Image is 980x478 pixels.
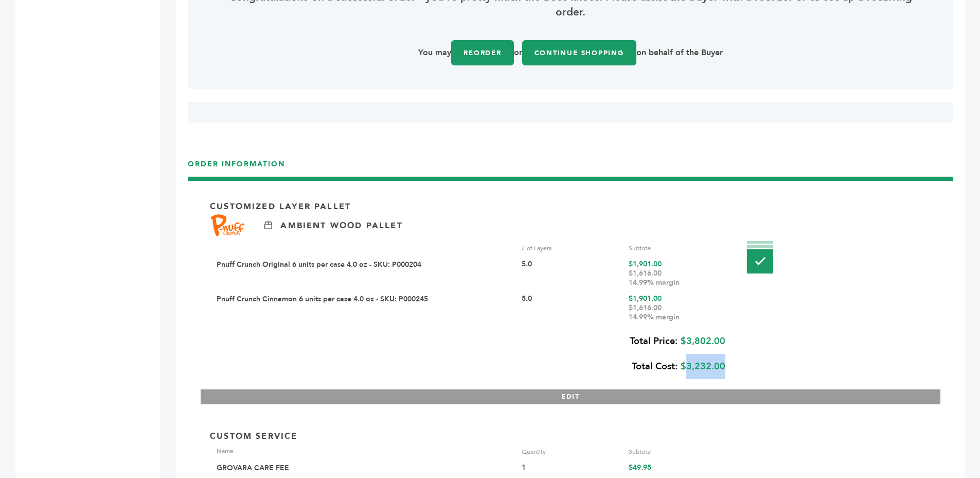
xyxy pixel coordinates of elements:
[629,269,728,287] div: $1,616.00 14.99% margin
[629,303,728,322] div: $1,616.00 14.99% margin
[188,159,953,177] h3: ORDER INFORMATION
[522,260,621,287] div: 5.0
[522,294,621,322] div: 5.0
[629,244,728,253] div: Subtotal
[264,221,272,229] img: Ambient
[522,447,621,456] div: Quantity
[747,241,773,274] img: Pallet-Icons-02.png
[451,40,513,65] a: Reorder
[629,260,728,287] div: $1,901.00
[210,213,249,238] img: Brand Name
[219,40,923,65] p: You may or on behalf of the Buyer
[522,40,636,65] a: Continue Shopping
[201,389,940,404] button: EDIT
[629,463,728,473] div: $49.95
[210,329,725,379] div: $3,802.00 $3,232.00
[280,220,402,231] p: Ambient Wood Pallet
[629,294,728,322] div: $1,901.00
[217,447,514,456] div: Name
[217,260,421,269] a: Pnuff Crunch Original 6 units per case 4.0 oz - SKU: P000204
[629,447,728,456] div: Subtotal
[630,335,678,348] b: Total Price:
[217,294,428,304] a: Pnuff Crunch Cinnamon 6 units per case 4.0 oz - SKU: P000245
[210,201,351,212] p: Customized Layer Pallet
[210,431,298,442] p: Custom Service
[632,360,678,373] b: Total Cost:
[522,463,621,473] div: 1
[522,244,621,253] div: # of Layers
[217,463,514,473] div: GROVARA CARE FEE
